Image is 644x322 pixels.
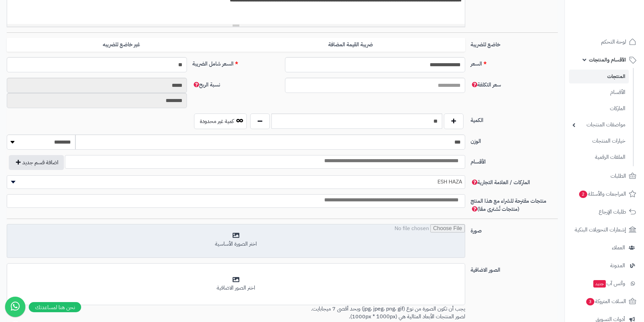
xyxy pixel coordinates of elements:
[192,81,220,89] span: نسبة الربح
[468,263,560,274] label: الصور الاضافية
[578,189,626,199] span: المراجعات والأسئلة
[569,101,629,116] a: الماركات
[471,178,530,187] span: الماركات / العلامة التجارية
[569,118,629,132] a: مواصفات المنتجات
[611,171,626,181] span: الطلبات
[569,204,640,220] a: طلبات الإرجاع
[569,275,640,292] a: وآتس آبجديد
[9,155,64,170] button: اضافة قسم جديد
[468,114,560,124] label: الكمية
[7,38,236,52] label: غير خاضع للضريبه
[601,37,626,47] span: لوحة التحكم
[468,134,560,145] label: الوزن
[599,207,626,217] span: طلبات الإرجاع
[11,284,461,292] div: اختر الصور الاضافية
[468,224,560,235] label: صورة
[468,155,560,166] label: الأقسام
[569,240,640,256] a: العملاء
[586,298,594,305] span: 3
[612,243,625,252] span: العملاء
[468,57,560,68] label: السعر
[579,191,587,198] span: 2
[569,257,640,274] a: المدونة
[569,293,640,309] a: السلات المتروكة3
[468,38,560,49] label: خاضع للضريبة
[569,70,629,83] a: المنتجات
[190,57,282,68] label: السعر شامل الضريبة
[586,297,626,306] span: السلات المتروكة
[569,85,629,100] a: الأقسام
[471,81,501,89] span: سعر التكلفة
[593,279,625,288] span: وآتس آب
[610,261,625,270] span: المدونة
[569,222,640,238] a: إشعارات التحويلات البنكية
[589,55,626,65] span: الأقسام والمنتجات
[7,305,465,321] p: يجب أن تكون الصورة من نوع (jpg، jpeg، png، gif) وبحد أقصى 7 ميجابايت. لصور المنتجات الأبعاد المثا...
[569,134,629,148] a: خيارات المنتجات
[569,186,640,202] a: المراجعات والأسئلة2
[575,225,626,234] span: إشعارات التحويلات البنكية
[569,34,640,50] a: لوحة التحكم
[569,150,629,165] a: الملفات الرقمية
[7,177,465,187] span: ESH HAZA
[569,168,640,184] a: الطلبات
[593,280,606,288] span: جديد
[236,38,465,52] label: ضريبة القيمة المضافة
[471,197,546,213] span: منتجات مقترحة للشراء مع هذا المنتج (منتجات تُشترى معًا)
[7,175,465,189] span: ESH HAZA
